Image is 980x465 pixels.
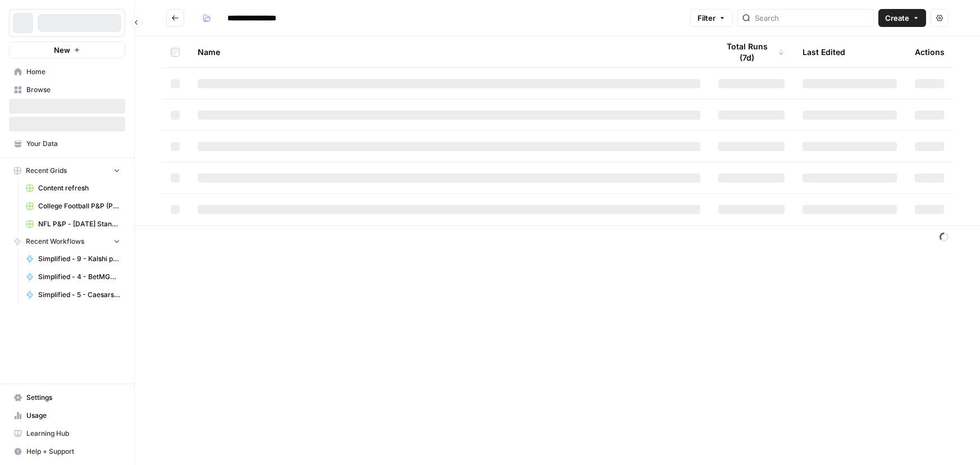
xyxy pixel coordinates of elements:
a: Browse [9,81,125,99]
div: Total Runs (7d) [718,37,785,67]
span: Content refresh [38,183,120,193]
span: Simplified - 9 - Kalshi promo code articles [38,254,120,264]
a: College Football P&P (Production) Grid (1) [21,197,125,215]
span: Recent Workflows [26,236,84,247]
a: Simplified - 5 - Caesars Sportsbook promo code articles [21,286,125,304]
a: Simplified - 4 - BetMGM bonus code articles [21,268,125,286]
span: Learning Hub [26,428,120,439]
button: Help + Support [9,443,125,461]
span: New [54,44,70,56]
button: Filter [690,9,733,27]
a: Your Data [9,135,125,153]
span: NFL P&P - [DATE] Standard (Production) Grid [38,219,120,229]
a: Learning Hub [9,425,125,443]
span: Your Data [26,139,120,149]
a: Simplified - 9 - Kalshi promo code articles [21,250,125,268]
a: Content refresh [21,179,125,197]
div: Actions [915,37,945,67]
span: Filter [698,12,715,24]
div: Name [198,37,700,67]
span: Recent Grids [26,166,67,176]
span: Simplified - 4 - BetMGM bonus code articles [38,272,120,282]
button: Go back [166,9,184,27]
a: Usage [9,407,125,425]
span: Settings [26,393,120,403]
button: New [9,42,125,58]
span: Simplified - 5 - Caesars Sportsbook promo code articles [38,290,120,300]
a: NFL P&P - [DATE] Standard (Production) Grid [21,215,125,233]
input: Search [755,12,869,24]
span: Home [26,67,120,77]
button: Recent Workflows [9,233,125,250]
button: Recent Grids [9,162,125,179]
span: Browse [26,85,120,95]
span: Create [885,12,909,24]
span: Help + Support [26,446,120,457]
a: Settings [9,389,125,407]
button: Create [878,9,926,27]
a: Home [9,63,125,81]
span: Usage [26,411,120,421]
div: Last Edited [803,37,845,67]
span: College Football P&P (Production) Grid (1) [38,201,120,211]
